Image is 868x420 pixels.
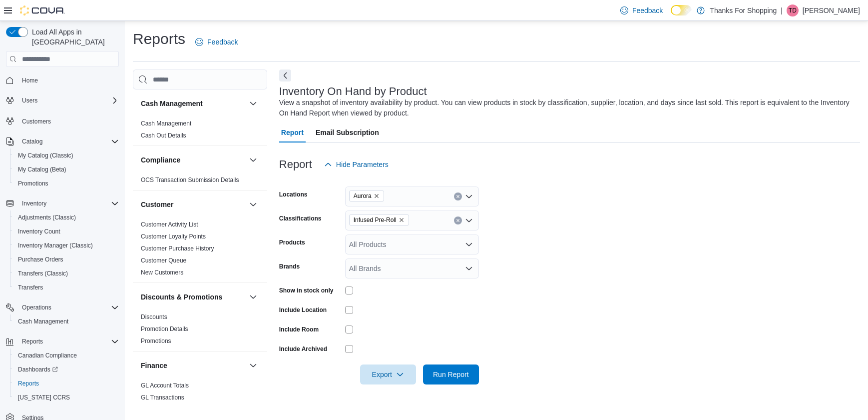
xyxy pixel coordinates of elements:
span: My Catalog (Beta) [14,163,119,175]
span: Feedback [207,37,238,47]
button: Remove Aurora from selection in this group [374,193,380,199]
h3: Compliance [141,155,180,165]
span: Infused Pre-Roll [349,214,409,225]
span: Reports [18,379,39,387]
span: Adjustments (Classic) [14,211,119,223]
a: Cash Out Details [141,132,186,139]
button: Reports [10,376,123,390]
span: Load All Apps in [GEOGRAPHIC_DATA] [28,27,119,47]
span: Cash Management [141,119,191,127]
span: Purchase Orders [18,255,63,263]
span: My Catalog (Beta) [18,165,66,173]
a: GL Transactions [141,394,184,401]
a: Promotions [141,337,171,344]
a: Discounts [141,313,167,320]
label: Include Room [279,325,319,333]
h3: Cash Management [141,98,203,108]
h1: Reports [133,29,185,49]
span: Run Report [433,369,469,379]
button: My Catalog (Classic) [10,148,123,162]
a: My Catalog (Beta) [14,163,70,175]
span: Customer Loyalty Points [141,232,206,240]
span: Inventory Manager (Classic) [18,241,93,249]
button: Operations [2,300,123,314]
a: Purchase Orders [14,253,67,265]
a: Canadian Compliance [14,349,81,361]
a: OCS Transaction Submission Details [141,176,239,183]
img: Cova [20,5,65,15]
button: Open list of options [465,192,473,200]
button: Purchase Orders [10,252,123,266]
button: Next [279,69,291,81]
button: Discounts & Promotions [247,291,259,303]
label: Show in stock only [279,286,334,294]
span: GL Transactions [141,393,184,401]
span: Export [366,364,410,384]
span: Dashboards [14,363,119,375]
a: My Catalog (Classic) [14,149,77,161]
span: Customer Activity List [141,220,198,228]
span: Inventory [18,197,119,209]
span: New Customers [141,268,183,276]
span: Infused Pre-Roll [354,215,397,225]
button: Inventory [2,196,123,210]
span: Users [22,96,37,104]
span: Cash Management [18,317,68,325]
p: | [781,4,783,16]
a: Transfers (Classic) [14,267,72,279]
button: Customers [2,113,123,128]
button: Customer [247,198,259,210]
button: Cash Management [141,98,245,108]
button: Hide Parameters [320,154,393,174]
span: [US_STATE] CCRS [18,393,70,401]
a: Cash Management [141,120,191,127]
p: [PERSON_NAME] [803,4,860,16]
button: Canadian Compliance [10,348,123,362]
a: Customer Queue [141,257,186,264]
a: Home [18,74,42,86]
label: Products [279,238,305,246]
button: Home [2,73,123,87]
button: [US_STATE] CCRS [10,390,123,404]
span: Cash Out Details [141,131,186,139]
div: View a snapshot of inventory availability by product. You can view products in stock by classific... [279,97,855,118]
h3: Inventory On Hand by Product [279,85,427,97]
button: Cash Management [10,314,123,328]
span: TD [789,4,797,16]
button: Operations [18,301,55,313]
div: Tyler Dirks [787,4,799,16]
h3: Report [279,158,312,170]
h3: Discounts & Promotions [141,292,222,302]
span: My Catalog (Classic) [18,151,73,159]
button: Run Report [423,364,479,384]
span: Operations [22,303,51,311]
button: Reports [18,335,47,347]
label: Include Archived [279,345,327,353]
div: Cash Management [133,117,267,145]
button: Catalog [18,135,46,147]
a: GL Account Totals [141,382,189,389]
span: Users [18,94,119,106]
a: Cash Management [14,315,72,327]
span: Reports [18,335,119,347]
a: Dashboards [14,363,62,375]
a: Adjustments (Classic) [14,211,80,223]
span: Home [18,74,119,86]
span: My Catalog (Classic) [14,149,119,161]
span: Adjustments (Classic) [18,213,76,221]
a: Inventory Manager (Classic) [14,239,97,251]
label: Include Location [279,306,327,314]
span: Inventory [22,199,46,207]
span: Dashboards [18,365,58,373]
span: Canadian Compliance [18,351,77,359]
label: Classifications [279,214,322,222]
button: Open list of options [465,264,473,272]
button: Open list of options [465,240,473,248]
span: Feedback [632,5,663,15]
a: Customer Activity List [141,221,198,228]
span: Catalog [18,135,119,147]
button: Compliance [247,154,259,166]
button: Finance [247,359,259,371]
button: My Catalog (Beta) [10,162,123,176]
a: Customers [18,115,55,127]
